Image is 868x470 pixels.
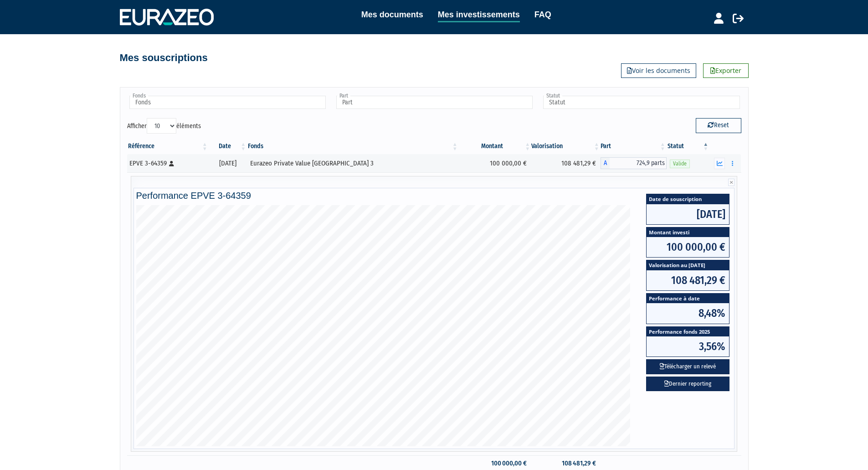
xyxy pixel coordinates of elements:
[601,157,667,169] div: A - Eurazeo Private Value Europe 3
[601,139,667,154] th: Part: activer pour trier la colonne par ordre croissant
[212,159,244,168] div: [DATE]
[129,159,205,168] div: EPVE 3-64359
[647,270,729,290] span: 108 481,29 €
[209,139,247,154] th: Date: activer pour trier la colonne par ordre croissant
[646,377,729,392] a: Dernier reporting
[647,237,729,257] span: 100 000,00 €
[250,159,455,168] div: Eurazeo Private Value [GEOGRAPHIC_DATA] 3
[459,139,532,154] th: Montant: activer pour trier la colonne par ordre croissant
[247,139,458,154] th: Fonds: activer pour trier la colonne par ordre croissant
[647,294,729,303] span: Performance à date
[120,52,208,63] h4: Mes souscriptions
[531,139,601,154] th: Valorisation: activer pour trier la colonne par ordre croissant
[696,118,741,133] button: Reset
[361,8,423,21] a: Mes documents
[534,8,551,21] a: FAQ
[136,191,732,201] h4: Performance EPVE 3-64359
[127,118,201,134] label: Afficher éléments
[610,157,667,169] span: 724,9 parts
[647,194,729,204] span: Date de souscription
[647,303,729,323] span: 8,48%
[459,154,532,172] td: 100 000,00 €
[147,118,176,134] select: Afficheréléments
[621,63,696,78] a: Voir les documents
[438,8,520,22] a: Mes investissements
[169,161,174,166] i: [Français] Personne physique
[647,227,729,237] span: Montant investi
[647,336,729,356] span: 3,56%
[646,359,729,374] button: Télécharger un relevé
[127,139,209,154] th: Référence : activer pour trier la colonne par ordre croissant
[670,160,690,168] span: Valide
[667,139,710,154] th: Statut : activer pour trier la colonne par ordre d&eacute;croissant
[647,204,729,224] span: [DATE]
[703,63,749,78] a: Exporter
[120,9,214,25] img: 1732889491-logotype_eurazeo_blanc_rvb.png
[647,327,729,336] span: Performance fonds 2025
[647,260,729,270] span: Valorisation au [DATE]
[531,154,601,172] td: 108 481,29 €
[601,157,610,169] span: A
